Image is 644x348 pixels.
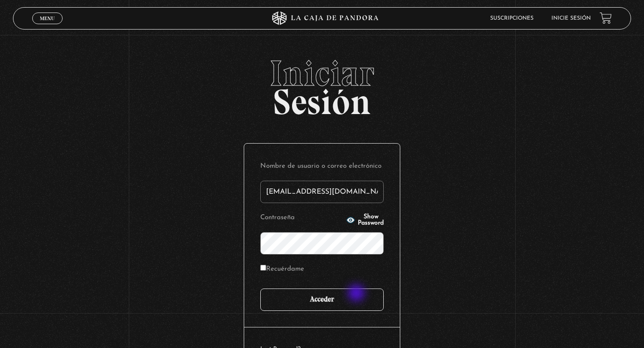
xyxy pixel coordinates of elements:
a: View your shopping cart [600,12,612,24]
span: Menu [40,16,55,21]
span: Show Password [358,214,384,226]
input: Acceder [260,289,384,311]
span: Iniciar [13,55,631,91]
label: Recuérdame [260,263,304,276]
button: Show Password [346,214,384,226]
label: Contraseña [260,211,343,225]
input: Recuérdame [260,265,266,271]
span: Cerrar [37,23,58,29]
h2: Sesión [13,55,631,113]
label: Nombre de usuario o correo electrónico [260,160,384,174]
a: Suscripciones [490,16,534,21]
a: Inicie sesión [551,16,591,21]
